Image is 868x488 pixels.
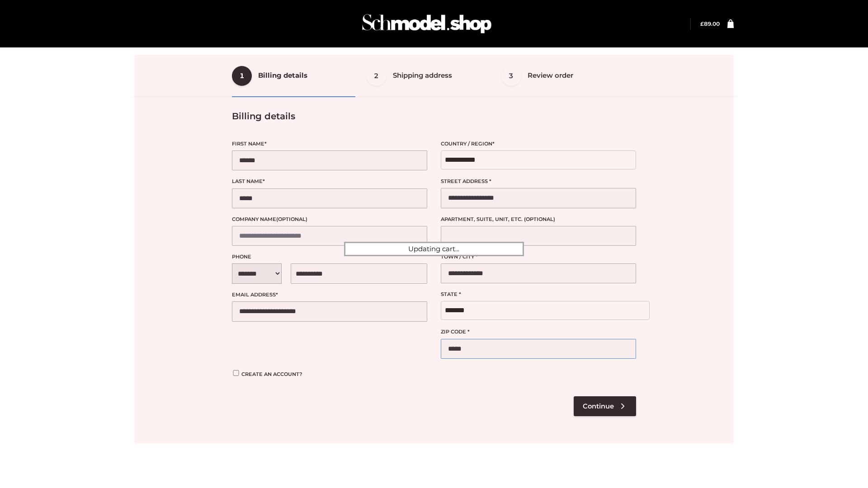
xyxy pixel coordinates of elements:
a: £89.00 [700,20,720,27]
div: Updating cart... [344,242,524,256]
span: £ [700,20,704,27]
bdi: 89.00 [700,20,720,27]
img: Schmodel Admin 964 [359,6,495,42]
